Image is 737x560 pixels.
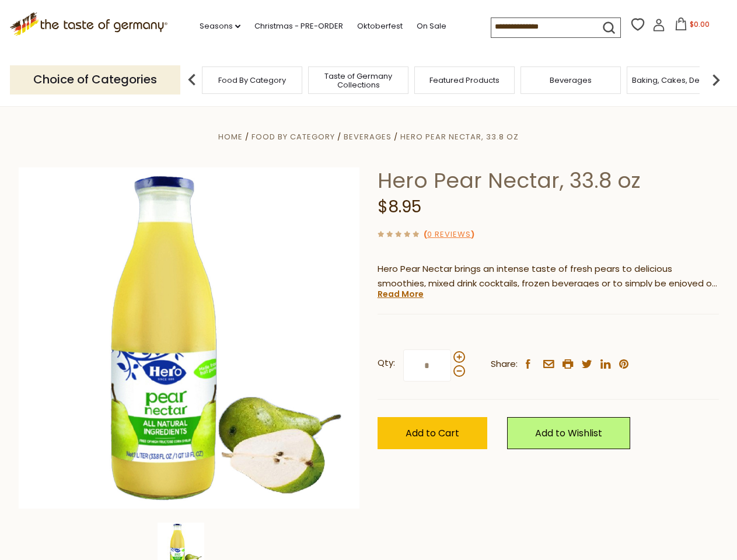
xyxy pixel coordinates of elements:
[254,20,343,33] a: Christmas - PRE-ORDER
[378,167,719,194] h1: Hero Pear Nectar, 33.8 oz
[550,76,592,85] a: Beverages
[180,68,204,92] img: previous arrow
[690,19,710,29] span: $0.00
[357,20,403,33] a: Oktoberfest
[344,131,392,142] a: Beverages
[406,426,459,440] span: Add to Cart
[252,131,335,142] a: Food By Category
[429,76,500,85] a: Featured Products
[10,65,180,94] p: Choice of Categories
[403,349,451,381] input: Qty:
[507,417,630,449] a: Add to Wishlist
[19,167,360,509] img: Hero Pear Nectar, 33.8 oz
[378,356,395,370] strong: Qty:
[632,76,722,85] a: Baking, Cakes, Desserts
[312,72,405,89] a: Taste of Germany Collections
[218,76,286,85] a: Food By Category
[378,195,421,218] span: $8.95
[400,131,519,142] a: Hero Pear Nectar, 33.8 oz
[668,17,717,35] button: $0.00
[378,288,424,300] a: Read More
[378,262,719,291] p: Hero Pear Nectar brings an intense taste of fresh pears to delicious smoothies, mixed drink cockt...
[424,229,474,240] span: ( )
[704,68,728,92] img: next arrow
[218,131,243,142] a: Home
[378,417,487,449] button: Add to Cart
[491,357,518,372] span: Share:
[417,20,446,33] a: On Sale
[427,229,471,241] a: 0 Reviews
[200,20,240,33] a: Seasons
